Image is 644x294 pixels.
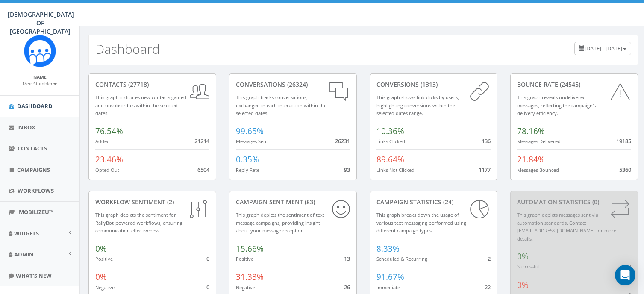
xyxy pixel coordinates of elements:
img: Rally_Corp_Icon.png [24,35,56,67]
span: 0% [517,251,529,262]
small: Opted Out [95,167,119,173]
span: 0% [95,271,107,282]
small: This graph depicts the sentiment of text message campaigns, providing insight about your message ... [236,212,324,234]
span: 78.16% [517,126,545,137]
span: 0.35% [236,154,259,165]
span: 99.65% [236,126,264,137]
small: This graph depicts the sentiment for RallyBot-powered workflows, ensuring communication effective... [95,212,182,234]
span: MobilizeU™ [19,208,53,216]
span: 89.64% [376,154,404,165]
span: (83) [303,198,315,206]
small: This graph shows link clicks by users, highlighting conversions within the selected dates range. [376,94,459,116]
span: 26231 [335,137,350,145]
small: This graph breaks down the usage of various text messaging performed using different campaign types. [376,212,466,234]
div: Open Intercom Messenger [615,265,635,285]
span: Inbox [17,123,35,131]
span: 21214 [194,137,209,145]
span: 93 [344,166,350,173]
span: 19185 [616,137,631,145]
div: conversions [376,80,491,89]
span: 26 [344,283,350,291]
small: Added [95,138,110,144]
span: Workflows [18,187,54,194]
small: Messages Delivered [517,138,561,144]
span: 136 [482,137,491,145]
span: Contacts [18,144,47,152]
small: Positive [95,256,113,262]
small: Name [33,74,47,80]
small: Successful [517,263,540,270]
h2: Dashboard [95,42,160,56]
div: Campaign Sentiment [236,198,350,206]
span: 21.84% [517,154,545,165]
small: Messages Sent [236,138,268,144]
a: Meir Stambler [23,79,57,87]
span: [DATE] - [DATE] [585,44,622,52]
span: 31.33% [236,271,264,282]
small: Links Not Clicked [376,167,415,173]
span: [DEMOGRAPHIC_DATA] OF [GEOGRAPHIC_DATA] [8,10,74,35]
small: Meir Stambler [23,81,57,87]
small: Positive [236,256,253,262]
div: contacts [95,80,209,89]
small: Links Clicked [376,138,405,144]
span: 91.67% [376,271,404,282]
span: 8.33% [376,243,400,254]
span: (27718) [126,80,149,88]
span: (1313) [419,80,438,88]
small: Scheduled & Recurring [376,256,427,262]
small: This graph tracks conversations, exchanged in each interaction within the selected dates. [236,94,326,116]
span: 0 [628,262,631,270]
span: 0 [206,283,209,291]
div: Automation Statistics [517,198,631,206]
span: Widgets [14,229,39,237]
span: 15.66% [236,243,264,254]
span: (24545) [558,80,580,88]
small: Negative [95,284,115,291]
span: 0% [95,243,107,254]
span: 0 [206,255,209,262]
span: Campaigns [17,166,50,173]
span: 13 [344,255,350,262]
small: Negative [236,284,255,291]
span: 0% [517,279,529,291]
span: What's New [16,272,52,279]
span: 23.46% [95,154,123,165]
span: 1177 [479,166,491,173]
small: Reply Rate [236,167,259,173]
small: This graph indicates new contacts gained and unsubscribes within the selected dates. [95,94,186,116]
small: This graph depicts messages sent via automation standards. Contact [EMAIL_ADDRESS][DOMAIN_NAME] f... [517,212,616,242]
span: 22 [485,283,491,291]
span: 2 [488,255,491,262]
div: Workflow Sentiment [95,198,209,206]
small: Messages Bounced [517,167,559,173]
span: 6504 [197,166,209,173]
small: Immediate [376,284,400,291]
span: Dashboard [17,102,53,110]
span: 76.54% [95,126,123,137]
div: Campaign Statistics [376,198,491,206]
div: Bounce Rate [517,80,631,89]
span: (24) [441,198,453,206]
span: (26324) [285,80,308,88]
span: (2) [165,198,174,206]
small: This graph reveals undelivered messages, reflecting the campaign's delivery efficiency. [517,94,596,116]
span: 10.36% [376,126,404,137]
span: (0) [591,198,599,206]
span: 5360 [619,166,631,173]
div: conversations [236,80,350,89]
span: Admin [14,250,34,258]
